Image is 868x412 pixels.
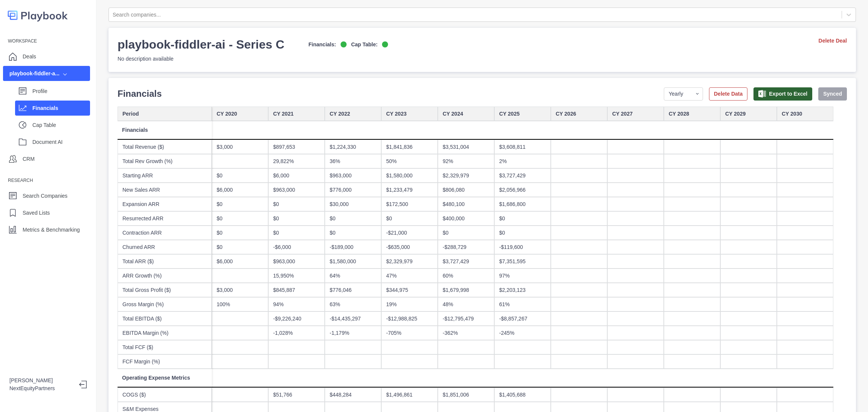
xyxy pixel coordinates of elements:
div: $0 [268,226,325,240]
div: ARR Growth (%) [118,269,212,283]
div: -245% [494,326,551,340]
div: 29,822% [268,154,325,168]
button: Export to Excel [753,87,812,101]
div: -$8,857,267 [494,311,551,326]
div: $1,496,861 [381,388,438,402]
div: 60% [438,269,494,283]
div: 48% [438,297,494,311]
div: Resurrected ARR [118,211,212,226]
div: $1,686,800 [494,197,551,211]
div: $2,329,979 [438,168,494,183]
div: 94% [268,297,325,311]
a: Delete Deal [819,37,847,45]
div: $0 [325,211,381,226]
div: CY 2025 [494,107,551,121]
div: $806,080 [438,183,494,197]
div: $3,727,429 [438,254,494,269]
div: $0 [212,197,268,211]
div: Total Revenue ($) [118,140,212,154]
div: CY 2021 [268,107,325,121]
div: Total Gross Profit ($) [118,283,212,297]
div: Starting ARR [118,168,212,183]
div: $1,679,998 [438,283,494,297]
div: $400,000 [438,211,494,226]
div: -$6,000 [268,240,325,254]
div: $344,975 [381,283,438,297]
div: Contraction ARR [118,226,212,240]
p: Search Companies [23,192,67,200]
div: $776,000 [325,183,381,197]
p: No description available [118,55,388,63]
div: $30,000 [325,197,381,211]
div: CY 2030 [777,107,833,121]
div: $1,841,836 [381,140,438,154]
div: $2,056,966 [494,183,551,197]
div: COGS ($) [118,388,212,402]
button: Synced [818,87,847,101]
p: Deals [23,53,36,61]
div: $0 [212,211,268,226]
div: $897,653 [268,140,325,154]
div: Total ARR ($) [118,254,212,269]
div: $0 [494,226,551,240]
div: -$14,435,297 [325,311,381,326]
p: Financials [118,87,162,101]
p: Metrics & Benchmarking [23,226,80,234]
div: 97% [494,269,551,283]
div: -$635,000 [381,240,438,254]
div: Period [118,107,212,121]
div: Gross Margin (%) [118,297,212,311]
div: New Sales ARR [118,183,212,197]
div: $1,580,000 [325,254,381,269]
div: $0 [212,226,268,240]
div: playbook-fiddler-a... [9,70,60,78]
div: -$119,600 [494,240,551,254]
div: -$12,795,479 [438,311,494,326]
div: $963,000 [268,254,325,269]
p: Profile [32,87,90,95]
div: 47% [381,269,438,283]
div: 50% [381,154,438,168]
div: $0 [268,197,325,211]
div: CY 2027 [607,107,664,121]
div: $0 [268,211,325,226]
div: EBITDA Margin (%) [118,326,212,340]
div: CY 2029 [720,107,777,121]
div: CY 2022 [325,107,381,121]
p: Financials: [309,41,336,49]
img: logo-colored [8,8,68,23]
div: -$9,226,240 [268,311,325,326]
button: Delete Data [709,87,747,101]
p: [PERSON_NAME] [9,377,73,385]
div: CY 2023 [381,107,438,121]
div: -1,028% [268,326,325,340]
p: Cap Table [32,121,90,129]
div: $776,046 [325,283,381,297]
p: CRM [23,155,35,163]
div: 36% [325,154,381,168]
div: $3,531,004 [438,140,494,154]
div: $1,224,330 [325,140,381,154]
div: Total FCF ($) [118,340,212,354]
div: $0 [212,240,268,254]
img: on-logo [382,41,388,47]
div: -705% [381,326,438,340]
div: -$189,000 [325,240,381,254]
div: -$12,988,825 [381,311,438,326]
div: $3,608,811 [494,140,551,154]
div: $6,000 [268,168,325,183]
div: $0 [381,211,438,226]
div: $6,000 [212,254,268,269]
p: Cap Table: [351,41,378,49]
div: 2% [494,154,551,168]
div: $3,727,429 [494,168,551,183]
div: $963,000 [268,183,325,197]
p: NextEquityPartners [9,385,73,392]
div: $3,000 [212,283,268,297]
div: $0 [212,168,268,183]
div: $1,851,006 [438,388,494,402]
div: 63% [325,297,381,311]
img: on-logo [341,41,347,47]
div: $1,405,688 [494,388,551,402]
div: Financials [118,121,212,140]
